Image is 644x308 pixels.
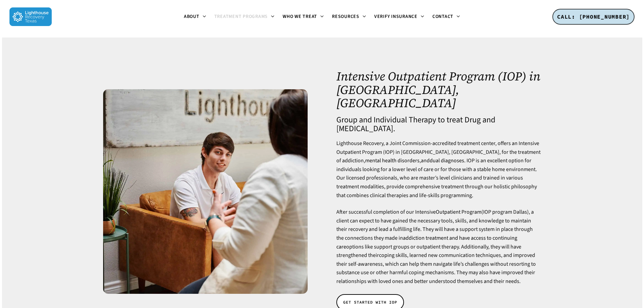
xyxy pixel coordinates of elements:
a: CALL: [PHONE_NUMBER] [552,9,635,25]
a: Resources [328,14,370,20]
a: coping skills [379,252,407,259]
span: Resources [332,13,359,20]
span: Contact [432,13,453,20]
span: Who We Treat [283,13,317,20]
span: About [184,13,199,20]
span: CALL: [PHONE_NUMBER] [557,13,630,20]
a: Who We Treat [279,14,328,20]
a: Treatment Programs [210,14,279,20]
a: Verify Insurance [370,14,428,20]
span: Verify Insurance [374,13,418,20]
h4: Group and Individual Therapy to treat Drug and [MEDICAL_DATA]. [336,116,541,133]
p: After successful completion of our Intensive (IOP program Dallas), a client can expect to have ga... [336,208,541,286]
a: dual diagnoses [430,157,464,164]
img: Lighthouse Recovery Texas [9,7,52,26]
a: Contact [428,14,464,20]
p: Lighthouse Recovery, a Joint Commission-accredited treatment center, offers an Intensive Outpatie... [336,139,541,208]
span: GET STARTED WITH IOP [343,299,397,306]
a: mental health disorders, [365,157,421,164]
span: Treatment Programs [214,13,268,20]
a: About [180,14,210,20]
h1: Intensive Outpatient Program (IOP) in [GEOGRAPHIC_DATA], [GEOGRAPHIC_DATA] [336,70,541,110]
a: Outpatient Program [436,208,481,216]
a: addiction treatment and have access to continuing care [336,234,517,251]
